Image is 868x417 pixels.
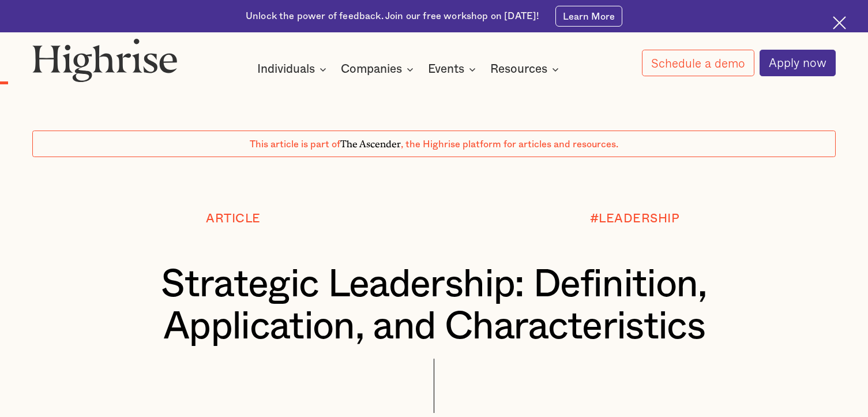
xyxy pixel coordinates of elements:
[206,212,261,225] div: Article
[642,50,754,76] a: Schedule a demo
[833,16,846,29] img: Cross icon
[341,62,402,76] div: Companies
[428,62,464,76] div: Events
[401,140,618,149] span: , the Highrise platform for articles and resources.
[246,10,539,23] div: Unlock the power of feedback. Join our free workshop on [DATE]!
[428,62,479,76] div: Events
[341,62,417,76] div: Companies
[32,38,178,82] img: Highrise logo
[490,62,547,76] div: Resources
[760,50,836,76] a: Apply now
[590,212,680,225] div: #LEADERSHIP
[555,6,622,27] a: Learn More
[257,62,330,76] div: Individuals
[66,263,802,348] h1: Strategic Leadership: Definition, Application, and Characteristics
[257,62,315,76] div: Individuals
[490,62,562,76] div: Resources
[250,140,340,149] span: This article is part of
[340,136,401,148] span: The Ascender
